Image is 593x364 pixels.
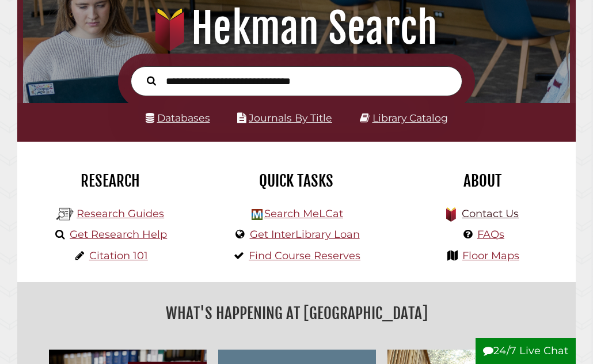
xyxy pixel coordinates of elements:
a: Contact Us [462,207,519,220]
a: Floor Maps [462,249,519,262]
a: Get Research Help [70,228,167,241]
a: Citation 101 [89,249,148,262]
a: Find Course Reserves [249,249,360,262]
a: Get InterLibrary Loan [250,228,360,241]
a: Library Catalog [372,112,448,124]
img: Hekman Library Logo [252,209,263,220]
h2: About [398,171,567,191]
h1: Hekman Search [32,3,561,54]
a: Journals By Title [249,112,332,124]
a: Search MeLCat [264,207,343,220]
h2: Quick Tasks [212,171,381,191]
h2: Research [26,171,195,191]
i: Search [147,76,156,86]
img: Hekman Library Logo [56,206,74,223]
a: FAQs [477,228,504,241]
h2: What's Happening at [GEOGRAPHIC_DATA] [26,300,567,327]
a: Databases [146,112,210,124]
button: Search [141,73,162,88]
a: Research Guides [77,207,164,220]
